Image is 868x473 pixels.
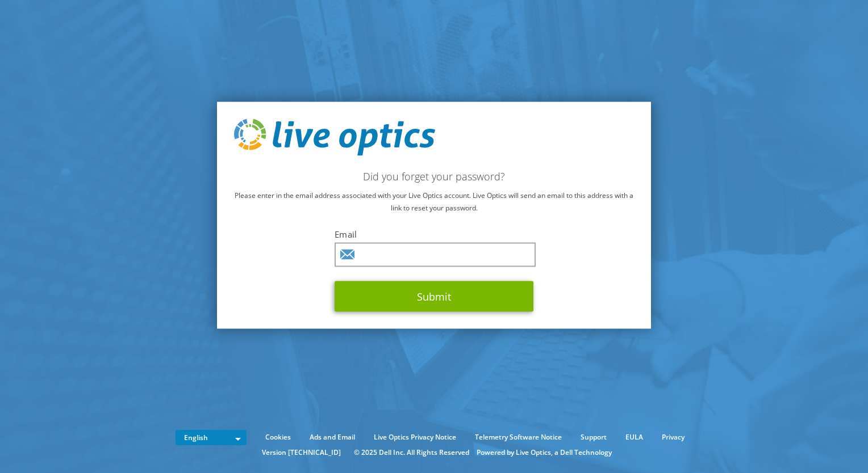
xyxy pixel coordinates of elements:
a: Cookies [257,431,299,444]
h2: Did you forget your password? [234,170,634,183]
label: Email [335,229,533,240]
a: EULA [617,431,652,444]
a: Privacy [653,431,693,444]
li: © 2025 Dell Inc. All Rights Reserved [348,446,475,459]
a: Ads and Email [301,431,364,444]
li: Version [TECHNICAL_ID] [256,446,347,459]
a: Support [572,431,615,444]
p: Please enter in the email address associated with your Live Optics account. Live Optics will send... [234,189,634,214]
li: Powered by Live Optics, a Dell Technology [477,446,612,459]
a: Live Optics Privacy Notice [365,431,465,444]
img: live_optics_svg.svg [234,119,435,156]
button: Submit [335,281,533,312]
a: Telemetry Software Notice [466,431,570,444]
